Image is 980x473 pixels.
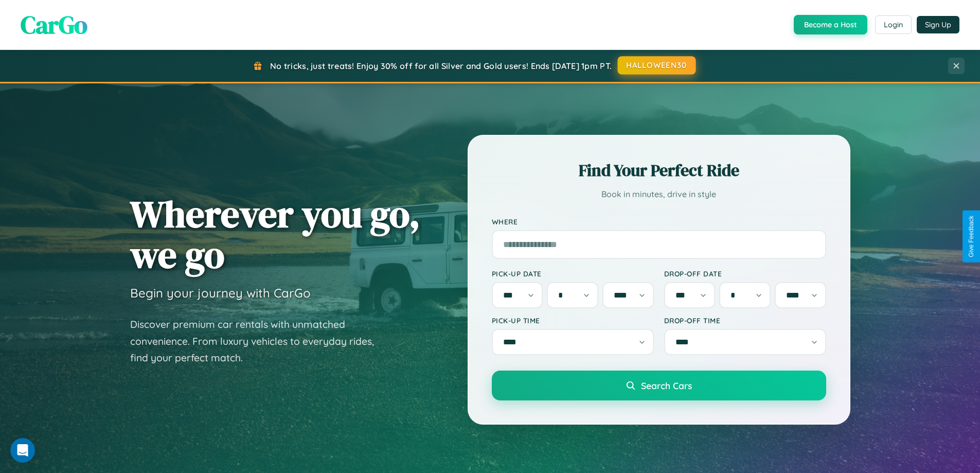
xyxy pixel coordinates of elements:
[917,16,959,33] button: Sign Up
[492,371,826,400] button: Search Cars
[794,15,867,34] button: Become a Host
[641,380,692,391] span: Search Cars
[492,269,654,278] label: Pick-up Date
[21,8,87,42] span: CarGo
[968,216,975,257] div: Give Feedback
[492,159,826,182] h2: Find Your Perfect Ride
[492,187,826,202] p: Book in minutes, drive in style
[130,194,420,275] h1: Wherever you go, we go
[130,285,311,301] h3: Begin your journey with CarGo
[130,316,387,366] p: Discover premium car rentals with unmatched convenience. From luxury vehicles to everyday rides, ...
[492,316,654,325] label: Pick-up Time
[270,61,612,71] span: No tricks, just treats! Enjoy 30% off for all Silver and Gold users! Ends [DATE] 1pm PT.
[10,438,35,463] iframe: Intercom live chat
[618,56,696,75] button: HALLOWEEN30
[664,316,826,325] label: Drop-off Time
[875,15,912,34] button: Login
[664,269,826,278] label: Drop-off Date
[492,217,826,226] label: Where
